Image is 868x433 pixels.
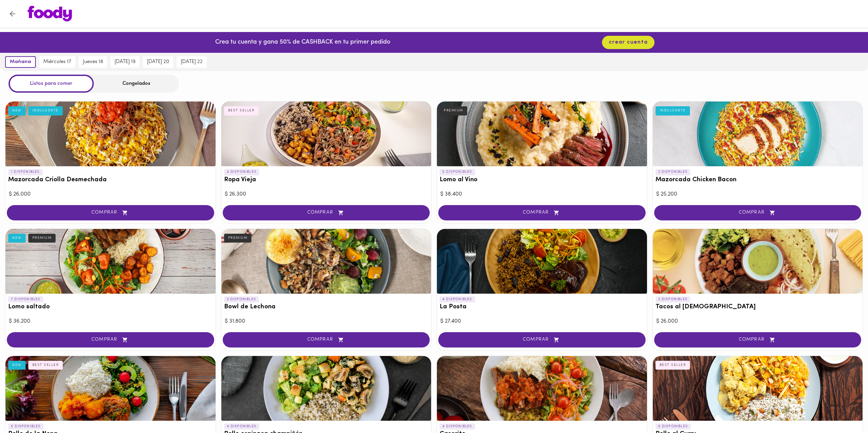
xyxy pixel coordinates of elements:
[653,102,863,166] div: Mazorcada Chicken Bacon
[15,210,206,216] span: COMPRAR
[656,361,690,370] div: BEST SELLER
[663,210,853,216] span: COMPRAR
[654,332,862,347] button: COMPRAR
[656,296,691,303] p: 2 DISPONIBLES
[79,56,107,68] button: jueves 18
[9,75,94,93] div: Listos para comer
[223,332,430,347] button: COMPRAR
[221,102,431,166] div: Ropa Vieja
[181,59,203,65] span: [DATE] 22
[28,106,63,115] div: INDULGENTE
[653,356,863,421] div: Pollo al Curry
[224,106,259,115] div: BEST SELLER
[5,229,216,294] div: Lomo saltado
[5,102,216,166] div: Mazorcada Criolla Desmechada
[9,318,212,325] div: $ 36.200
[8,176,213,184] h3: Mazorcada Criolla Desmechada
[231,210,422,216] span: COMPRAR
[653,229,863,294] div: Tacos al Pastor
[437,102,647,166] div: Lomo al Vino
[656,169,691,175] p: 2 DISPONIBLES
[10,59,31,65] span: mañana
[440,304,644,311] h3: La Posta
[5,56,36,68] button: mañana
[438,205,646,220] button: COMPRAR
[440,106,467,115] div: PREMIUM
[8,169,43,175] p: 1 DISPONIBLES
[440,296,475,303] p: 4 DISPONIBLES
[437,229,647,294] div: La Posta
[224,234,252,243] div: PREMIUM
[28,361,63,370] div: BEST SELLER
[8,304,213,311] h3: Lomo saltado
[602,36,654,49] button: crear cuenta
[224,296,259,303] p: 3 DISPONIBLES
[223,205,430,220] button: COMPRAR
[221,229,431,294] div: Bowl de Lechona
[656,176,860,184] h3: Mazorcada Chicken Bacon
[111,56,139,68] button: [DATE] 19
[440,169,475,175] p: 5 DISPONIBLES
[656,190,859,198] div: $ 25.200
[9,190,212,198] div: $ 26.000
[221,356,431,421] div: Pollo espinaca champiñón
[224,169,260,175] p: 4 DISPONIBLES
[15,337,206,343] span: COMPRAR
[7,205,214,220] button: COMPRAR
[5,356,216,421] div: Pollo de la Nona
[43,59,71,65] span: miércoles 17
[231,337,422,343] span: COMPRAR
[440,423,475,430] p: 4 DISPONIBLES
[609,39,648,46] span: crear cuenta
[83,59,103,65] span: jueves 18
[656,423,691,430] p: 6 DISPONIBLES
[7,332,214,347] button: COMPRAR
[115,59,135,65] span: [DATE] 19
[224,304,429,311] h3: Bowl de Lechona
[828,393,861,426] iframe: Messagebird Livechat Widget
[438,332,646,347] button: COMPRAR
[8,361,26,370] div: NEW
[656,106,690,115] div: INDULGENTE
[8,234,26,243] div: NEW
[656,304,860,311] h3: Tacos al [DEMOGRAPHIC_DATA]
[225,318,428,325] div: $ 31.800
[147,59,169,65] span: [DATE] 20
[8,106,26,115] div: NEW
[440,190,644,198] div: $ 38.400
[447,337,637,343] span: COMPRAR
[224,423,260,430] p: 4 DISPONIBLES
[654,205,862,220] button: COMPRAR
[440,318,644,325] div: $ 27.400
[177,56,207,68] button: [DATE] 22
[8,423,44,430] p: 5 DISPONIBLES
[437,356,647,421] div: Caserito
[39,56,75,68] button: miércoles 17
[447,210,637,216] span: COMPRAR
[143,56,173,68] button: [DATE] 20
[28,234,56,243] div: PREMIUM
[224,176,429,184] h3: Ropa Vieja
[663,337,853,343] span: COMPRAR
[215,38,390,47] p: Crea tu cuenta y gana 50% de CASHBACK en tu primer pedido
[8,296,43,303] p: 7 DISPONIBLES
[28,6,72,21] img: logo.png
[225,190,428,198] div: $ 26.300
[440,176,644,184] h3: Lomo al Vino
[4,5,21,22] button: Volver
[94,75,179,93] div: Congelados
[656,318,859,325] div: $ 26.000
